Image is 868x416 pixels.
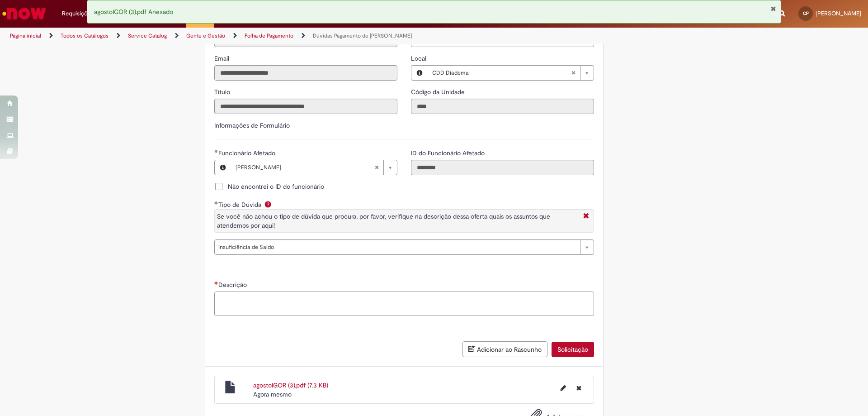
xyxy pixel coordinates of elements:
span: Somente leitura - Código da Unidade [411,88,467,96]
span: Requisições [62,9,94,18]
button: Local, Visualizar este registro CDD Diadema [411,66,428,80]
span: Somente leitura - Título [214,88,232,96]
span: Necessários - Funcionário Afetado [218,149,277,157]
span: [PERSON_NAME] [236,160,374,175]
a: agostoIGOR (3).pdf (7.3 KB) [253,381,328,389]
a: CDD DiademaLimpar campo Local [428,66,594,80]
span: agostoIGOR (3).pdf Anexado [94,8,173,16]
textarea: Descrição [214,292,594,316]
span: Insuficiência de Saldo [218,240,576,254]
a: Folha de Pagamento [245,32,293,39]
button: Solicitação [552,342,594,357]
button: Adicionar ao Rascunho [462,341,547,357]
a: Service Catalog [128,32,167,39]
span: Tipo de Dúvida [218,201,263,209]
span: Local [411,54,428,62]
span: Somente leitura - ID do Funcionário Afetado [411,149,486,157]
time: 29/08/2025 15:22:12 [253,390,292,398]
input: Código da Unidade [411,99,594,114]
label: Somente leitura - Título [214,87,232,96]
span: Obrigatório Preenchido [214,149,218,153]
abbr: Limpar campo Local [566,66,580,80]
span: CDD Diadema [432,66,571,80]
span: Se você não achou o tipo de dúvida que procura, por favor, verifique na descrição dessa oferta qu... [217,212,550,230]
span: Agora mesmo [253,390,292,398]
span: [PERSON_NAME] [816,10,861,17]
i: Fechar More information Por question_tipo_de_duvida [581,212,591,221]
button: Excluir agostoIGOR (3).pdf [571,381,587,395]
span: Obrigatório Preenchido [214,201,218,205]
button: Funcionário Afetado, Visualizar este registro Igor [215,160,231,175]
span: Descrição [218,281,249,289]
span: Ajuda para Tipo de Dúvida [263,201,274,208]
a: Página inicial [10,32,41,39]
a: [PERSON_NAME]Limpar campo Funcionário Afetado [231,160,397,175]
label: Informações de Formulário [214,121,290,129]
span: Necessários [214,281,218,285]
button: Fechar Notificação [770,5,776,12]
a: Gente e Gestão [186,32,225,39]
a: Dúvidas Pagamento de [PERSON_NAME] [313,32,412,39]
input: ID do Funcionário Afetado [411,160,594,175]
span: CP [803,10,809,16]
input: Título [214,99,397,114]
a: Todos os Catálogos [61,32,108,39]
abbr: Limpar campo Funcionário Afetado [370,160,383,175]
label: Somente leitura - Email [214,54,231,63]
label: Somente leitura - Código da Unidade [411,87,467,96]
span: Somente leitura - Email [214,54,231,62]
ul: Trilhas de página [7,28,572,44]
span: Não encontrei o ID do funcionário [228,182,324,191]
input: Email [214,65,397,81]
button: Editar nome de arquivo agostoIGOR (3).pdf [555,381,571,395]
img: ServiceNow [1,5,47,23]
